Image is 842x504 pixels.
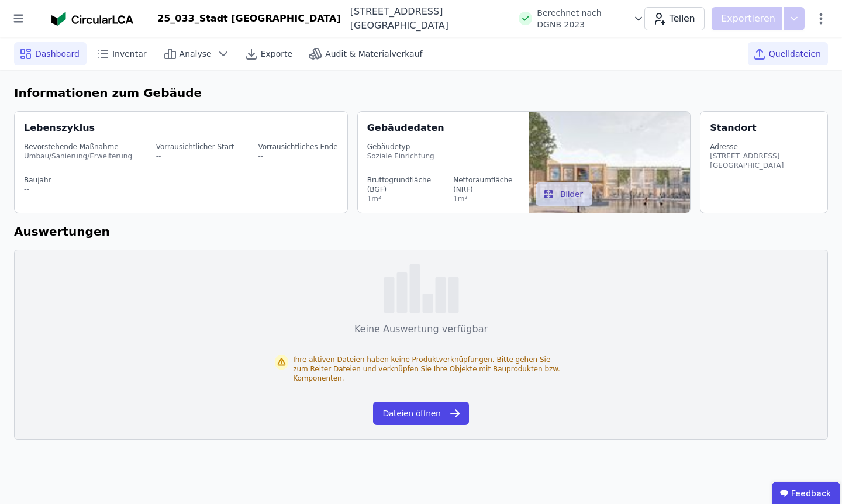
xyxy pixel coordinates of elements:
[51,12,133,26] img: Concular
[721,12,778,26] p: Exportieren
[367,121,529,135] div: Gebäudedaten
[24,142,132,151] div: Bevorstehende Maßnahme
[644,7,705,30] button: Teilen
[14,223,828,240] h6: Auswertungen
[112,48,147,60] span: Inventar
[384,264,459,313] img: empty-state
[367,175,437,194] div: Bruttogrundfläche (BGF)
[156,151,234,161] div: --
[341,5,512,33] div: [STREET_ADDRESS][GEOGRAPHIC_DATA]
[157,12,341,26] div: 25_033_Stadt [GEOGRAPHIC_DATA]
[367,142,519,151] div: Gebäudetyp
[537,7,627,30] span: Berechnet nach DGNB 2023
[367,151,519,161] div: Soziale Einrichtung
[24,151,132,161] div: Umbau/Sanierung/Erweiterung
[536,182,592,206] button: Bilder
[180,48,212,60] span: Analyse
[293,355,567,383] div: Ihre aktiven Dateien haben keine Produktverknüpfungen. Bitte gehen Sie zum Reiter Dateien und ver...
[14,84,828,102] h6: Informationen zum Gebäude
[156,142,234,151] div: Vorrausichtlicher Start
[373,402,468,425] button: Dateien öffnen
[24,175,340,185] div: Baujahr
[325,48,422,60] span: Audit & Materialverkauf
[261,48,292,60] span: Exporte
[710,121,756,135] div: Standort
[354,322,488,336] div: Keine Auswertung verfügbar
[258,142,337,151] div: Vorrausichtliches Ende
[24,121,95,135] div: Lebenszyklus
[453,175,519,194] div: Nettoraumfläche (NRF)
[24,185,340,194] div: --
[453,194,519,203] div: 1m²
[769,48,821,60] span: Quelldateien
[710,151,818,170] div: [STREET_ADDRESS][GEOGRAPHIC_DATA]
[367,194,437,203] div: 1m²
[35,48,80,60] span: Dashboard
[710,142,818,151] div: Adresse
[258,151,337,161] div: --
